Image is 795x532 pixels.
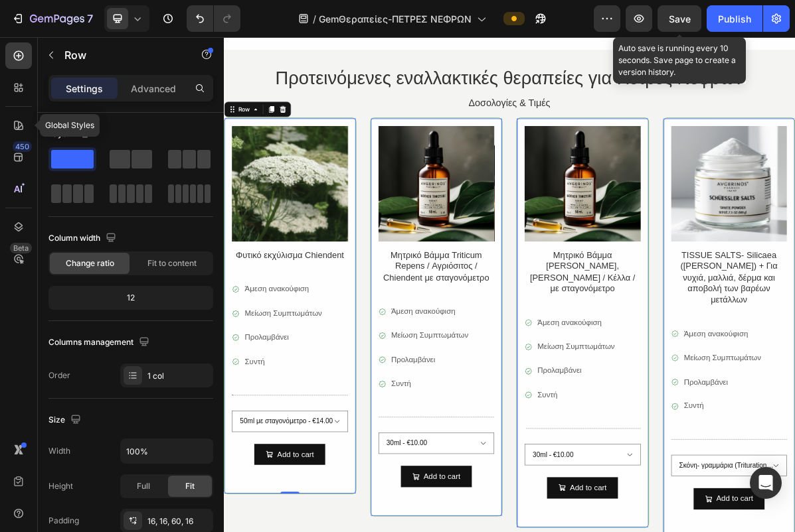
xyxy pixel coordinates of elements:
h1: Μητρικό Βάμμα Triticum Repens / Αγριόσιτος / Chiendent με σταγονόμετρο [216,295,378,344]
span: Fit [185,480,195,492]
div: Layout [48,125,93,143]
p: Συντή [438,490,545,509]
p: Μείωση Συμπτωμάτων [234,407,341,426]
iframe: Design area [224,37,795,532]
div: Size [48,411,84,429]
h1: Μητρικό Βάμμα [PERSON_NAME], [PERSON_NAME] / Κέλλα / με σταγονόμετρο [420,295,582,360]
p: 7 [87,11,93,27]
div: 450 [13,141,32,152]
span: Fit to content [147,257,197,269]
div: Columns management [48,334,152,352]
p: Προλαμβάνει [438,456,545,475]
span: / [313,12,316,26]
p: Προλαμβάνει [29,409,137,429]
div: Beta [10,243,32,253]
div: 16, 16, 60, 16 [147,515,210,527]
div: Height [48,480,73,492]
div: Publish [718,12,751,26]
p: Συντή [234,474,341,494]
h1: Φυτικό εκχύλισμα Chiendent [11,295,173,313]
div: Order [48,369,70,381]
p: Advanced [131,82,176,96]
p: Άμεση ανακούφιση [29,342,137,361]
div: Open Intercom Messenger [750,467,782,499]
div: 12 [51,289,211,307]
p: Προλαμβάνει [642,472,750,491]
div: Column width [48,230,119,247]
div: Padding [48,515,79,527]
div: Width [48,445,70,457]
h1: TISSUE SALTS- Silicaea ([PERSON_NAME]) + Για νυχιά, μαλλιά, δέρμα και αποβολή των βαρέων μετάλλων [624,295,786,375]
img: TISSUE SALTS - Calcarea Fluorica (Schuessler) +Για κυκλοφορικό, αιμμοροείδες, κιρσούς & πόνους αρ... [624,123,786,285]
p: Άμεση ανακούφιση [438,389,545,408]
p: Μείωση Συμπτωμάτων [29,375,137,395]
p: Μείωση Συμπτωμάτων [642,438,750,457]
p: Συντή [642,505,750,524]
img: Μητρικό Βάμμα Polygonum Aviculare / Knotgrass με σταγονόμετρο - Avgerinos Pharmacy [216,123,378,285]
button: Publish [707,5,762,32]
p: Συντή [29,443,137,462]
div: Row [17,94,39,106]
div: 1 col [147,370,210,382]
p: Άμεση ανακούφιση [642,404,750,423]
p: Μείωση Συμπτωμάτων [438,422,545,441]
p: Προλαμβάνει [234,440,341,460]
p: Settings [66,82,103,96]
span: Change ratio [66,257,114,269]
button: 7 [5,5,99,32]
p: Row [64,47,177,63]
input: Auto [121,439,213,463]
img: Μητρικό Βάμμα Polygonum Aviculare / Knotgrass με σταγονόμετρο - Avgerinos Pharmacy [420,123,582,285]
p: Άμεση ανακούφιση [234,373,341,392]
button: Save [658,5,701,32]
span: GemΘεραπείες-ΠΕΤΡΕΣ ΝΕΦΡΩΝ [319,12,472,26]
span: Full [137,480,150,492]
span: Save [669,13,691,25]
div: Undo/Redo [187,5,240,32]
